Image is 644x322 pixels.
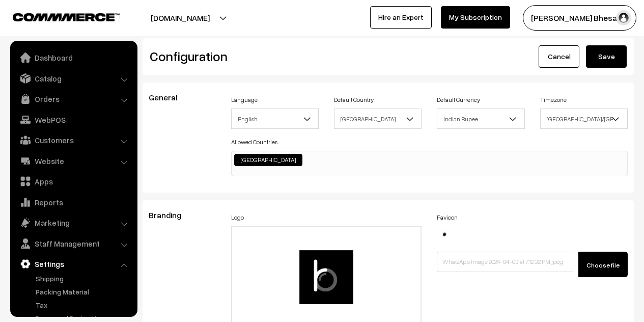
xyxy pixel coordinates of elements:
[13,131,134,149] a: Customers
[13,172,134,191] a: Apps
[441,6,510,29] a: My Subscription
[231,95,258,104] label: Language
[586,45,627,68] button: Save
[149,92,189,102] span: General
[334,110,421,128] span: India
[234,154,302,166] li: India
[13,10,102,22] a: COMMMERCE
[437,109,524,129] span: Indian Rupee
[437,252,573,272] input: WhatsApp Image 2024-04-03 at 7.12.32 PM.jpeg
[13,193,134,211] a: Reports
[232,110,318,128] span: English
[541,110,627,128] span: Asia/Kolkata
[539,45,579,68] a: Cancel
[437,110,524,128] span: Indian Rupee
[334,109,422,129] span: India
[523,5,636,31] button: [PERSON_NAME] Bhesani…
[231,213,244,222] label: Logo
[540,95,567,104] label: Timezone
[13,255,134,273] a: Settings
[13,111,134,129] a: WebPOS
[13,152,134,170] a: Website
[334,95,374,104] label: Default Country
[437,213,458,222] label: Favicon
[149,210,193,220] span: Branding
[616,10,631,25] img: user
[33,300,134,310] a: Tax
[33,286,134,297] a: Packing Material
[437,95,480,104] label: Default Currency
[370,6,432,29] a: Hire an Expert
[13,90,134,108] a: Orders
[13,234,134,253] a: Staff Management
[150,48,381,64] h2: Configuration
[540,109,628,129] span: Asia/Kolkata
[586,261,620,269] span: Choose file
[13,48,134,67] a: Dashboard
[13,213,134,232] a: Marketing
[437,226,452,242] img: 17121518668963WhatsApp-Image-2024-04-03-at-71232-PM.jpeg
[13,69,134,88] a: Catalog
[115,5,245,31] button: [DOMAIN_NAME]
[13,13,120,21] img: COMMMERCE
[33,273,134,284] a: Shipping
[231,138,277,147] label: Allowed Countries
[231,109,319,129] span: English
